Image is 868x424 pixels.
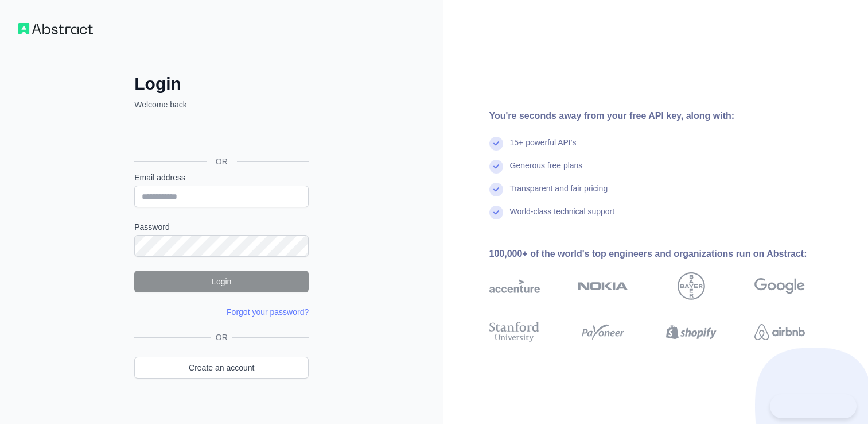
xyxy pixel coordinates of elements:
[211,332,232,343] span: OR
[134,74,309,94] h2: Login
[678,272,705,300] img: bayer
[666,319,717,345] img: shopify
[510,137,577,160] div: 15+ powerful API's
[510,160,583,183] div: Generous free plans
[754,272,805,300] img: google
[18,23,93,34] img: Workflow
[489,183,503,196] img: check mark
[754,319,805,345] img: airbnb
[134,221,309,233] label: Password
[489,206,503,219] img: check mark
[134,271,309,292] button: Login
[134,99,309,110] p: Welcome back
[489,319,540,345] img: stanford university
[578,272,628,300] img: nokia
[578,319,628,345] img: payoneer
[489,160,503,174] img: check mark
[770,394,857,418] iframe: Toggle Customer Support
[207,156,237,167] span: OR
[134,357,309,379] a: Create an account
[489,247,842,261] div: 100,000+ of the world's top engineers and organizations run on Abstract:
[510,183,608,206] div: Transparent and fair pricing
[134,172,309,183] label: Email address
[489,137,503,151] img: check mark
[227,307,309,317] a: Forgot your password?
[129,123,312,148] iframe: Sign in with Google Button
[489,272,540,300] img: accenture
[489,109,842,123] div: You're seconds away from your free API key, along with:
[510,206,615,229] div: World-class technical support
